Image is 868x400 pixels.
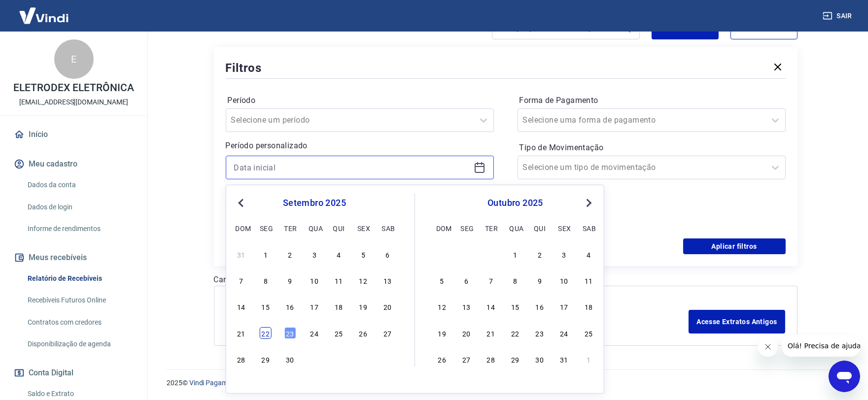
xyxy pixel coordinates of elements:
[260,327,272,339] div: Choose segunda-feira, 22 de setembro de 2025
[226,60,262,76] h5: Filtros
[12,124,136,145] a: Início
[460,327,472,339] div: Choose segunda-feira, 20 de outubro de 2025
[24,290,136,310] a: Recebíveis Futuros Online
[284,353,296,365] div: Choose terça-feira, 30 de setembro de 2025
[558,353,570,365] div: Choose sexta-feira, 31 de outubro de 2025
[226,140,494,152] p: Período personalizado
[689,310,785,333] a: Acesse Extratos Antigos
[235,222,247,234] div: dom
[485,300,497,312] div: Choose terça-feira, 14 de outubro de 2025
[24,219,136,239] a: Informe de rendimentos
[460,222,472,234] div: seg
[24,268,136,289] a: Relatório de Recebíveis
[235,197,247,209] button: Previous Month
[534,353,546,365] div: Choose quinta-feira, 30 de outubro de 2025
[235,248,247,260] div: Choose domingo, 31 de agosto de 2025
[12,153,136,175] button: Meu cadastro
[309,274,320,286] div: Choose quarta-feira, 10 de setembro de 2025
[436,300,448,312] div: Choose domingo, 12 de outubro de 2025
[435,197,596,209] div: outubro 2025
[357,353,369,365] div: Choose sexta-feira, 3 de outubro de 2025
[333,248,345,260] div: Choose quinta-feira, 4 de setembro de 2025
[333,353,345,365] div: Choose quinta-feira, 2 de outubro de 2025
[583,327,594,339] div: Choose sábado, 25 de outubro de 2025
[558,222,570,234] div: sex
[284,300,296,312] div: Choose terça-feira, 16 de setembro de 2025
[520,95,784,106] label: Forma de Pagamento
[284,327,296,339] div: Choose terça-feira, 23 de setembro de 2025
[24,334,136,354] a: Disponibilização de agenda
[235,300,247,312] div: Choose domingo, 14 de setembro de 2025
[509,327,521,339] div: Choose quarta-feira, 22 de outubro de 2025
[309,300,320,312] div: Choose quarta-feira, 17 de setembro de 2025
[357,327,369,339] div: Choose sexta-feira, 26 de setembro de 2025
[333,300,345,312] div: Choose quinta-feira, 18 de setembro de 2025
[583,353,594,365] div: Choose sábado, 1 de novembro de 2025
[24,197,136,217] a: Dados de login
[460,248,472,260] div: Choose segunda-feira, 29 de setembro de 2025
[436,248,448,260] div: Choose domingo, 28 de setembro de 2025
[260,274,272,286] div: Choose segunda-feira, 8 de setembro de 2025
[235,353,247,365] div: Choose domingo, 28 de setembro de 2025
[485,274,497,286] div: Choose terça-feira, 7 de outubro de 2025
[260,222,272,234] div: seg
[309,222,320,234] div: qua
[534,248,546,260] div: Choose quinta-feira, 2 de outubro de 2025
[382,222,393,234] div: sab
[357,222,369,234] div: sex
[485,248,497,260] div: Choose terça-feira, 30 de setembro de 2025
[436,353,448,365] div: Choose domingo, 26 de outubro de 2025
[460,274,472,286] div: Choose segunda-feira, 6 de outubro de 2025
[782,335,860,357] iframe: Mensagem da empresa
[534,300,546,312] div: Choose quinta-feira, 16 de outubro de 2025
[333,327,345,339] div: Choose quinta-feira, 25 de setembro de 2025
[284,274,296,286] div: Choose terça-feira, 9 de setembro de 2025
[6,7,83,15] span: Olá! Precisa de ajuda?
[19,97,128,107] p: [EMAIL_ADDRESS][DOMAIN_NAME]
[24,312,136,333] a: Contratos com credores
[520,142,784,154] label: Tipo de Movimentação
[235,327,247,339] div: Choose domingo, 21 de setembro de 2025
[234,160,470,175] input: Data inicial
[382,327,393,339] div: Choose sábado, 27 de setembro de 2025
[309,248,320,260] div: Choose quarta-feira, 3 de setembro de 2025
[13,83,134,93] p: ELETRODEX ELETRÔNICA
[460,353,472,365] div: Choose segunda-feira, 27 de outubro de 2025
[284,248,296,260] div: Choose terça-feira, 2 de setembro de 2025
[485,222,497,234] div: ter
[235,274,247,286] div: Choose domingo, 7 de setembro de 2025
[534,327,546,339] div: Choose quinta-feira, 23 de outubro de 2025
[12,0,76,31] img: Vindi
[234,197,395,209] div: setembro 2025
[234,247,395,366] div: month 2025-09
[24,175,136,195] a: Dados da conta
[228,95,492,106] label: Período
[436,274,448,286] div: Choose domingo, 5 de outubro de 2025
[558,327,570,339] div: Choose sexta-feira, 24 de outubro de 2025
[436,222,448,234] div: dom
[829,361,860,392] iframe: Botão para abrir a janela de mensagens
[558,300,570,312] div: Choose sexta-feira, 17 de outubro de 2025
[583,248,594,260] div: Choose sábado, 4 de outubro de 2025
[357,274,369,286] div: Choose sexta-feira, 12 de setembro de 2025
[509,248,521,260] div: Choose quarta-feira, 1 de outubro de 2025
[683,238,786,254] button: Aplicar filtros
[583,197,595,209] button: Next Month
[583,222,594,234] div: sab
[583,274,594,286] div: Choose sábado, 11 de outubro de 2025
[509,274,521,286] div: Choose quarta-feira, 8 de outubro de 2025
[260,248,272,260] div: Choose segunda-feira, 1 de setembro de 2025
[558,248,570,260] div: Choose sexta-feira, 3 de outubro de 2025
[382,274,393,286] div: Choose sábado, 13 de setembro de 2025
[382,300,393,312] div: Choose sábado, 20 de setembro de 2025
[54,39,94,79] div: E
[382,248,393,260] div: Choose sábado, 6 de setembro de 2025
[309,353,320,365] div: Choose quarta-feira, 1 de outubro de 2025
[12,247,136,268] button: Meus recebíveis
[436,327,448,339] div: Choose domingo, 19 de outubro de 2025
[309,327,320,339] div: Choose quarta-feira, 24 de setembro de 2025
[821,7,856,25] button: Sair
[167,378,844,388] p: 2025 ©
[260,300,272,312] div: Choose segunda-feira, 15 de setembro de 2025
[214,274,798,286] p: Carregando...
